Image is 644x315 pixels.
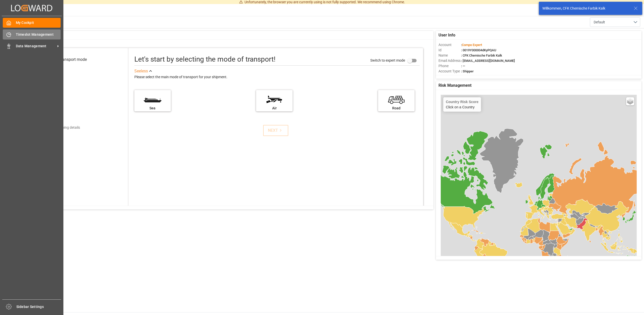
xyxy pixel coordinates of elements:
[438,48,461,53] span: Id
[461,59,515,63] span: : [EMAIL_ADDRESS][DOMAIN_NAME]
[438,69,461,74] span: Account Type
[3,18,61,28] a: My Cockpit
[259,106,290,111] div: Air
[590,17,640,27] button: open menu
[16,32,61,37] span: Timeslot Management
[438,82,471,88] span: Risk Management
[462,43,482,47] span: Compo Expert
[446,100,478,104] h4: Country Risk Score
[268,127,283,133] div: NEXT
[446,100,478,109] div: Click on a Country
[3,29,61,39] a: Timeslot Management
[134,74,420,80] div: Please select the main mode of transport for your shipment.
[49,125,80,130] div: Add shipping details
[134,68,148,74] div: See less
[370,58,405,62] span: Switch to expert mode
[16,43,56,49] span: Data Management
[263,125,288,136] button: NEXT
[48,57,87,63] div: Select transport mode
[461,64,465,68] span: : —
[16,304,61,309] span: Sidebar Settings
[438,32,455,38] span: User Info
[438,58,461,63] span: Email Address
[594,20,605,25] span: Default
[542,6,629,11] div: Willkommen, CFK Chemische Farbik Kalk
[461,43,482,47] span: :
[134,54,275,65] div: Let's start by selecting the mode of transport!
[381,106,412,111] div: Road
[438,42,461,48] span: Account
[438,53,461,58] span: Name
[16,20,61,25] span: My Cockpit
[438,63,461,69] span: Phone
[137,106,168,111] div: Sea
[626,97,634,105] a: Layers
[461,54,502,57] span: : CFK Chemische Farbik Kalk
[461,48,496,52] span: : 0019Y000004dKyPQAU
[461,69,474,73] span: : Shipper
